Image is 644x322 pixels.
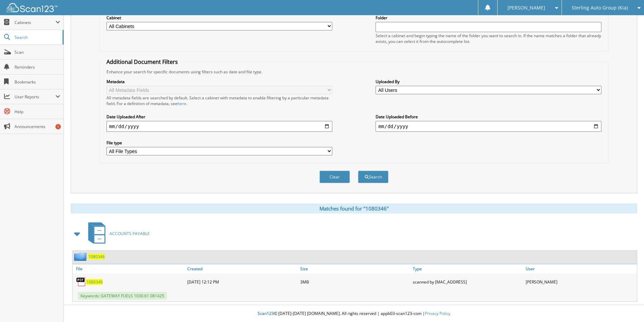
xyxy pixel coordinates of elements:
label: Folder [376,15,601,21]
label: Uploaded By [376,79,601,84]
label: Cabinet [106,15,332,21]
legend: Additional Document Filters [103,58,181,66]
a: Privacy Policy [425,311,450,316]
input: end [376,121,601,132]
div: [DATE] 12:12 PM [186,275,299,289]
span: ACCOUNTS PAYABLE [110,231,150,237]
span: Scan123 [258,311,274,316]
a: Created [186,264,299,273]
label: File type [106,140,332,146]
img: scan123-logo-white.svg [7,3,57,12]
a: 1080346 [88,254,105,259]
a: 1080346 [86,279,103,285]
span: Cabinets [15,20,55,25]
span: Announcements [15,124,60,129]
span: User Reports [15,94,55,100]
span: Keywords: GATEWAY FUELS 1030.61 081425 [78,292,167,300]
label: Metadata [106,79,332,84]
img: folder2.png [74,252,88,261]
div: Enhance your search for specific documents using filters such as date and file type. [103,69,605,75]
div: [PERSON_NAME] [524,275,637,289]
span: Scan [15,49,60,55]
span: Bookmarks [15,79,60,85]
input: start [106,121,332,132]
a: Size [299,264,411,273]
div: 1 [55,124,61,129]
a: here [177,101,186,106]
span: Search [15,34,59,40]
img: PDF.png [76,277,86,287]
label: Date Uploaded Before [376,114,601,120]
div: All metadata fields are searched by default. Select a cabinet with metadata to enable filtering b... [106,95,332,106]
a: ACCOUNTS PAYABLE [84,220,150,247]
div: © [DATE]-[DATE] [DOMAIN_NAME]. All rights reserved | appb03-scan123-com | [64,305,644,322]
div: 3MB [299,275,411,289]
span: Sterling Auto Group (Kia) [572,6,628,10]
span: Reminders [15,64,60,70]
div: Matches found for "1080346" [71,203,637,214]
a: User [524,264,637,273]
a: File [73,264,186,273]
div: Select a cabinet and begin typing the name of the folder you want to search in. If the name match... [376,33,601,44]
span: [PERSON_NAME] [507,6,545,10]
div: scanned by [MAC_ADDRESS] [411,275,524,289]
button: Clear [319,171,350,183]
span: Help [15,109,60,115]
label: Date Uploaded After [106,114,332,120]
button: Search [358,171,388,183]
a: Type [411,264,524,273]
